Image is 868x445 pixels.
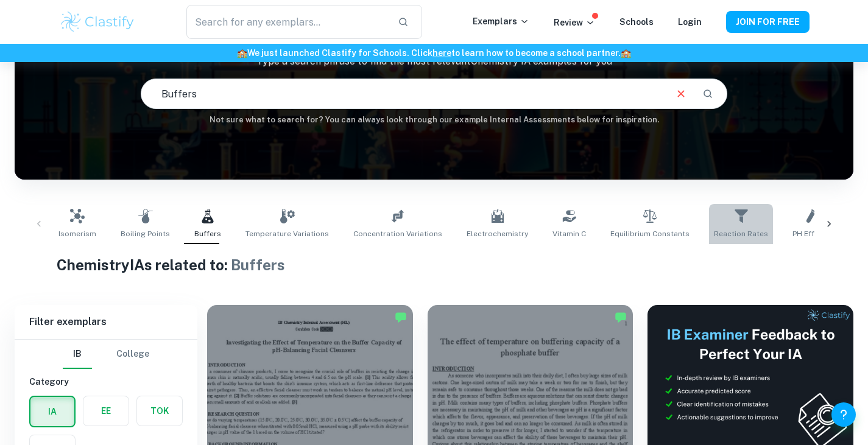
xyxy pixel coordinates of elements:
span: Electrochemistry [467,228,528,239]
button: IA [30,397,74,426]
button: Search [697,83,718,104]
span: Isomerism [58,228,96,239]
h6: Category [29,375,183,388]
button: EE [83,396,129,426]
img: Clastify logo [59,10,136,34]
button: Clear [669,82,693,105]
h6: Not sure what to search for? You can always look through our example Internal Assessments below f... [15,114,853,126]
span: 🏫 [237,48,247,58]
span: Concentration Variations [353,228,442,239]
h6: Filter exemplars [15,305,197,339]
span: Buffers [194,228,221,239]
input: Search for any exemplars... [186,5,387,39]
span: Buffers [231,256,285,273]
a: Login [678,17,702,27]
span: Boiling Points [121,228,170,239]
div: Filter type choice [63,340,149,369]
span: 🏫 [621,48,631,58]
a: here [432,48,451,58]
img: Marked [615,311,627,323]
span: Vitamin C [552,228,586,239]
h1: Chemistry IAs related to: [57,254,811,276]
img: Marked [395,311,407,323]
button: TOK [137,396,182,426]
button: JOIN FOR FREE [726,11,810,33]
span: Reaction Rates [714,228,768,239]
button: IB [63,340,92,369]
span: Temperature Variations [245,228,329,239]
span: Equilibrium Constants [610,228,690,239]
span: pH Effects [792,228,830,239]
input: E.g. enthalpy of combustion, Winkler method, phosphate and temperature... [141,77,665,111]
button: College [116,340,149,369]
p: Exemplars [473,15,529,28]
p: Review [554,16,595,29]
a: Schools [619,17,654,27]
button: Help and Feedback [831,402,856,427]
h6: We just launched Clastify for Schools. Click to learn how to become a school partner. [2,46,866,60]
